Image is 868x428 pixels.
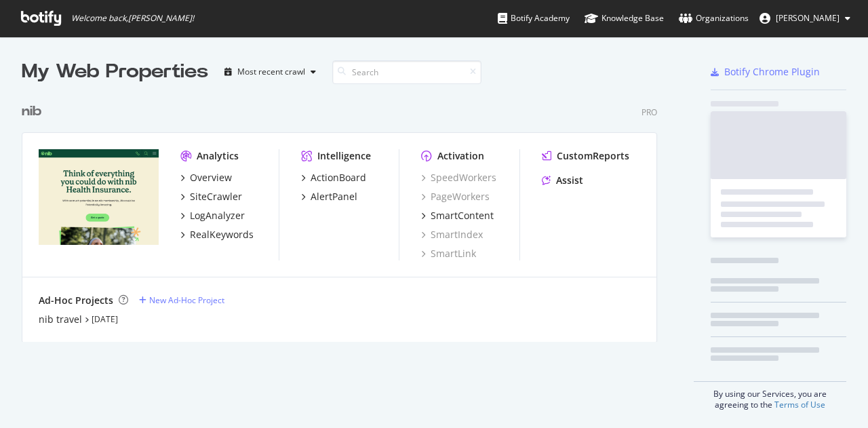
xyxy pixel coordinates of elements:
a: PageWorkers [421,190,490,203]
div: Botify Chrome Plugin [724,65,820,79]
div: SiteCrawler [190,190,242,203]
div: Activation [437,149,484,163]
div: SmartContent [431,209,494,222]
div: Botify Academy [498,12,570,25]
span: Callan Hoppe [776,12,840,24]
a: SpeedWorkers [421,171,496,184]
div: Pro [642,106,657,118]
div: AlertPanel [311,190,357,203]
div: Ad-Hoc Projects [39,294,113,307]
div: CustomReports [557,149,629,163]
div: By using our Services, you are agreeing to the [694,381,846,410]
a: nib [22,102,47,121]
a: nib travel [39,313,82,326]
div: Analytics [197,149,239,163]
input: Search [332,60,481,84]
a: Overview [180,171,232,184]
div: RealKeywords [190,228,254,241]
img: www.nib.com.au [39,149,159,246]
a: Terms of Use [774,399,825,410]
a: LogAnalyzer [180,209,245,222]
a: New Ad-Hoc Project [139,294,224,306]
div: Organizations [679,12,749,25]
a: [DATE] [92,313,118,325]
div: LogAnalyzer [190,209,245,222]
button: [PERSON_NAME] [749,7,861,29]
div: ActionBoard [311,171,366,184]
a: SiteCrawler [180,190,242,203]
a: SmartLink [421,247,476,260]
div: nib [22,102,41,121]
div: My Web Properties [22,58,208,85]
div: Intelligence [317,149,371,163]
a: CustomReports [542,149,629,163]
div: New Ad-Hoc Project [149,294,224,306]
a: Assist [542,174,583,187]
div: Knowledge Base [585,12,664,25]
a: SmartContent [421,209,494,222]
a: SmartIndex [421,228,483,241]
a: RealKeywords [180,228,254,241]
a: Botify Chrome Plugin [711,65,820,79]
a: ActionBoard [301,171,366,184]
a: AlertPanel [301,190,357,203]
div: Most recent crawl [237,68,305,76]
div: Overview [190,171,232,184]
div: Assist [556,174,583,187]
button: Most recent crawl [219,61,321,83]
div: grid [22,85,668,342]
span: Welcome back, [PERSON_NAME] ! [71,13,194,24]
